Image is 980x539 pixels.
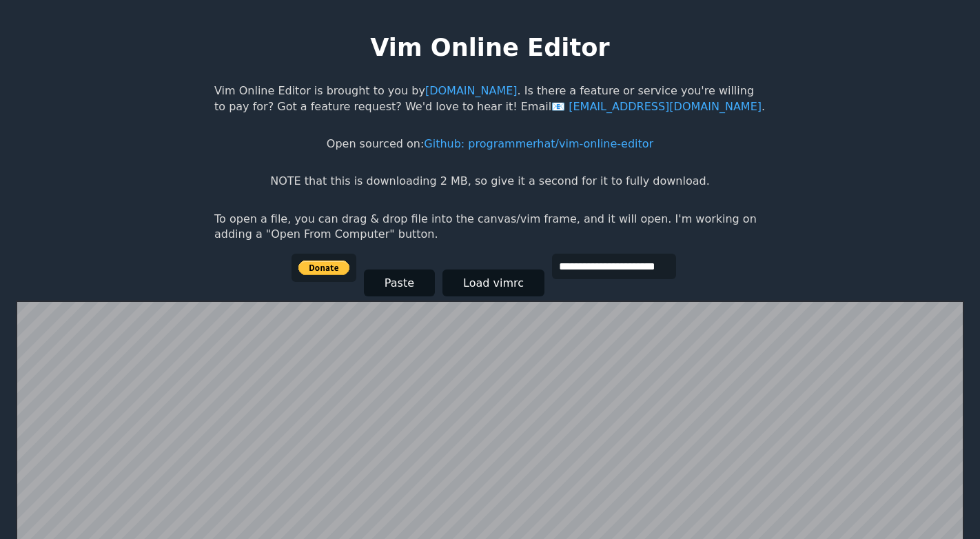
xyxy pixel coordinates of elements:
button: Paste [364,269,435,296]
p: NOTE that this is downloading 2 MB, so give it a second for it to fully download. [270,174,709,189]
button: Load vimrc [442,269,544,296]
a: [EMAIL_ADDRESS][DOMAIN_NAME] [551,100,762,113]
p: Vim Online Editor is brought to you by . Is there a feature or service you're willing to pay for?... [214,83,766,114]
p: To open a file, you can drag & drop file into the canvas/vim frame, and it will open. I'm working... [214,212,766,243]
h1: Vim Online Editor [370,30,609,64]
a: Github: programmerhat/vim-online-editor [424,137,653,150]
a: [DOMAIN_NAME] [425,84,518,97]
p: Open sourced on: [327,136,653,152]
